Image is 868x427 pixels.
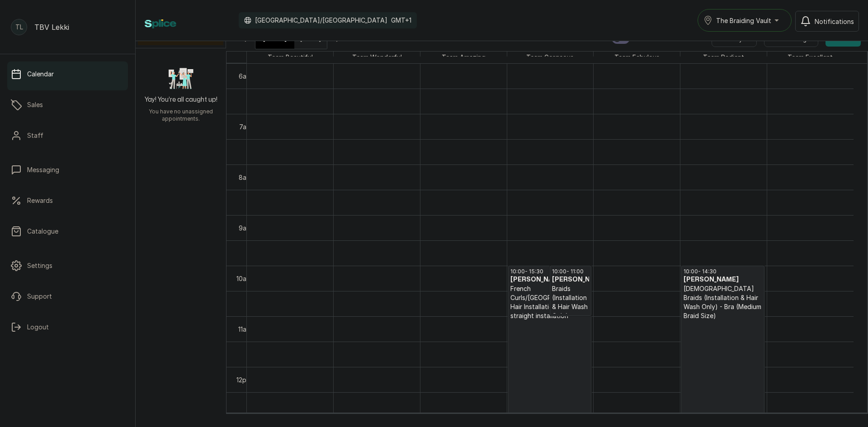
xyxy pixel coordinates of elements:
[7,92,128,117] a: Sales
[255,16,387,25] p: [GEOGRAPHIC_DATA]/[GEOGRAPHIC_DATA]
[34,22,69,33] p: TBV Lekki
[237,223,253,233] div: 9am
[237,173,253,182] div: 8am
[613,52,661,63] span: Team Fabulous
[684,284,762,320] p: [DEMOGRAPHIC_DATA] Braids (Installation & Hair Wash Only) - Bra (Medium Braid Size)
[141,108,221,122] p: You have no unassigned appointments.
[7,157,128,183] a: Messaging
[698,9,792,32] button: The Braiding Vault
[7,188,128,213] a: Rewards
[7,314,128,340] button: Logout
[684,275,762,284] h3: [PERSON_NAME]
[235,274,253,283] div: 10am
[7,253,128,278] a: Settings
[235,375,253,385] div: 12pm
[716,16,771,25] span: The Braiding Vault
[27,196,53,205] p: Rewards
[27,323,49,332] p: Logout
[7,123,128,148] a: Staff
[440,52,487,63] span: Team Amazing
[237,71,253,81] div: 6am
[552,284,589,347] p: Braids (Installation & Hair Wash Only) - Knotless fee (Add on)
[510,268,589,275] p: 10:00 - 15:30
[27,100,43,109] p: Sales
[27,165,59,174] p: Messaging
[552,275,589,284] h3: [PERSON_NAME]
[236,324,253,334] div: 11am
[237,122,253,131] div: 7am
[27,292,52,301] p: Support
[7,61,128,87] a: Calendar
[552,268,589,275] p: 10:00 - 11:00
[391,16,411,25] p: GMT+1
[15,23,23,32] p: TL
[266,52,315,63] span: Team Beautiful
[510,275,589,284] h3: [PERSON_NAME]
[701,52,746,63] span: Team Radiant
[350,52,404,63] span: Team Wonderful
[684,268,762,275] p: 10:00 - 14:30
[27,227,58,236] p: Catalogue
[27,131,43,140] p: Staff
[27,261,52,270] p: Settings
[7,284,128,309] a: Support
[145,95,217,104] h2: Yay! You’re all caught up!
[524,52,576,63] span: Team Gorgeous
[510,284,589,320] p: French Curls/[GEOGRAPHIC_DATA] Hair Installation - Bone straight installation
[786,52,835,63] span: Team Excellent
[815,17,854,26] span: Notifications
[7,219,128,244] a: Catalogue
[27,70,54,79] p: Calendar
[795,11,859,32] button: Notifications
